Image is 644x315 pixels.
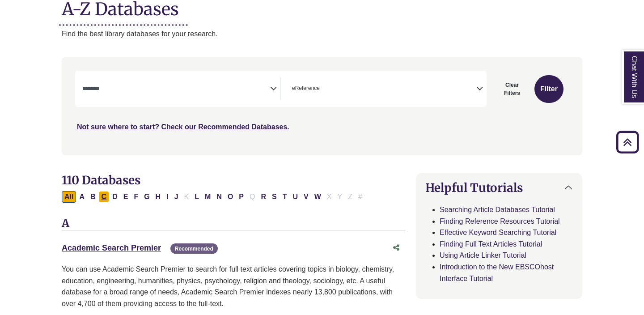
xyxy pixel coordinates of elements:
button: Filter Results B [88,191,98,203]
button: Filter Results O [225,191,236,203]
button: Filter Results T [280,191,290,203]
a: Not sure where to start? Check our Recommended Databases. [77,123,289,131]
textarea: Search [82,86,270,93]
textarea: Search [322,86,326,93]
button: Filter Results V [301,191,311,203]
a: Back to Top [613,136,642,148]
span: 110 Databases [62,173,140,187]
button: Filter Results W [312,191,324,203]
button: Filter Results L [192,191,202,203]
button: All [62,191,76,203]
button: Filter Results M [202,191,213,203]
button: Share this database [387,239,405,256]
button: Filter Results G [141,191,152,203]
h3: A [62,217,405,230]
button: Filter Results U [290,191,301,203]
a: Introduction to the New EBSCOhost Interface Tutorial [440,263,554,282]
a: Finding Reference Resources Tutorial [440,217,560,225]
button: Filter Results C [99,191,110,203]
button: Filter Results J [172,191,181,203]
button: Filter Results A [76,191,87,203]
li: eReference [288,84,320,93]
p: You can use Academic Search Premier to search for full text articles covering topics in biology, ... [62,264,405,309]
nav: Search filters [62,57,582,155]
a: Academic Search Premier [62,243,161,252]
a: Finding Full Text Articles Tutorial [440,240,542,248]
button: Clear Filters [492,75,532,103]
a: Using Article Linker Tutorial [440,251,526,259]
button: Filter Results F [131,191,141,203]
button: Submit for Search Results [534,75,563,103]
button: Filter Results N [214,191,225,203]
a: Effective Keyword Searching Tutorial [440,229,556,236]
button: Helpful Tutorials [416,174,582,202]
button: Filter Results D [110,191,120,203]
button: Filter Results R [258,191,269,203]
div: Alpha-list to filter by first letter of database name [62,192,366,200]
button: Filter Results E [121,191,131,203]
a: Searching Article Databases Tutorial [440,206,555,213]
span: eReference [292,84,320,93]
button: Filter Results I [164,191,171,203]
button: Filter Results P [236,191,246,203]
button: Filter Results S [269,191,280,203]
span: Recommended [170,243,218,254]
button: Filter Results H [153,191,164,203]
p: Find the best library databases for your research. [62,28,582,40]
